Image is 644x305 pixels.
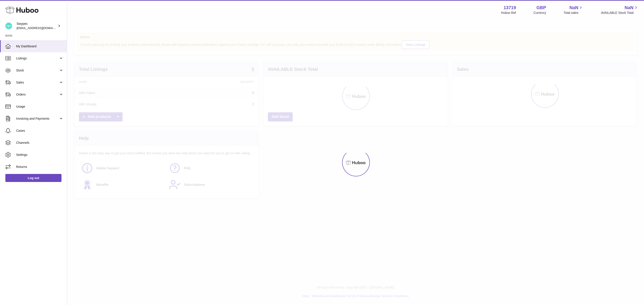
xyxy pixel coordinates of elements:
span: Invoicing and Payments [16,117,59,121]
span: Listings [16,56,59,61]
div: Swypes [17,22,57,30]
span: Total sales [563,11,583,15]
a: NaN Total sales [563,5,583,15]
span: Settings [16,153,64,157]
span: [EMAIL_ADDRESS][DOMAIN_NAME] [17,26,66,30]
span: NaN [569,5,578,11]
span: My Dashboard [16,44,64,48]
span: Channels [16,141,64,145]
span: Sales [16,80,59,85]
span: NaN [625,5,633,11]
span: Stock [16,68,59,73]
span: Orders [16,92,59,97]
strong: GBP [536,5,546,11]
span: Returns [16,165,64,169]
span: Cases [16,129,64,133]
a: NaN AVAILABLE Stock Total [601,5,639,15]
span: AVAILABLE Stock Total [601,11,639,15]
div: Currency [534,11,546,15]
img: internalAdmin-13719@internal.huboo.com [5,23,12,29]
strong: 13719 [504,5,516,11]
div: Huboo Ref [501,11,516,15]
a: Log out [5,174,61,182]
span: Usage [16,104,64,109]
